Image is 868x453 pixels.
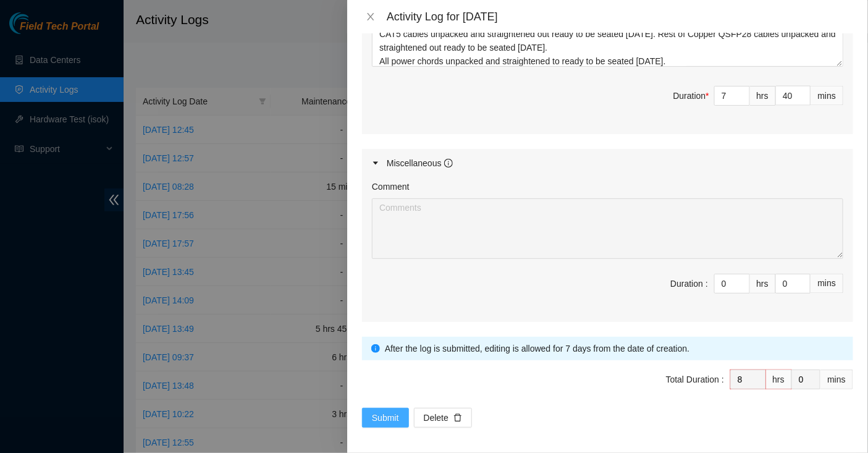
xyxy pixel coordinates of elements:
div: Activity Log for [DATE] [387,10,853,23]
span: delete [453,413,462,423]
div: mins [811,86,843,106]
div: hrs [766,370,792,389]
textarea: Comment [372,198,843,259]
div: After the log is submitted, editing is allowed for 7 days from the date of creation. [385,342,844,355]
label: Comment [372,180,410,193]
div: hrs [750,86,776,106]
textarea: Comment [372,6,843,67]
span: caret-right [372,159,379,167]
div: mins [820,370,853,389]
div: mins [811,274,843,294]
span: close [366,12,376,22]
span: Delete [424,411,449,425]
div: Miscellaneous info-circle [362,149,853,177]
button: Submit [362,408,409,428]
span: Submit [372,411,399,425]
button: Deletedelete [414,408,472,428]
button: Close [362,11,379,23]
span: info-circle [371,344,380,353]
div: Duration [673,89,709,103]
div: Duration : [670,277,708,290]
div: hrs [750,274,776,294]
div: Total Duration : [666,373,724,386]
div: Miscellaneous [387,156,453,170]
span: info-circle [444,159,453,167]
